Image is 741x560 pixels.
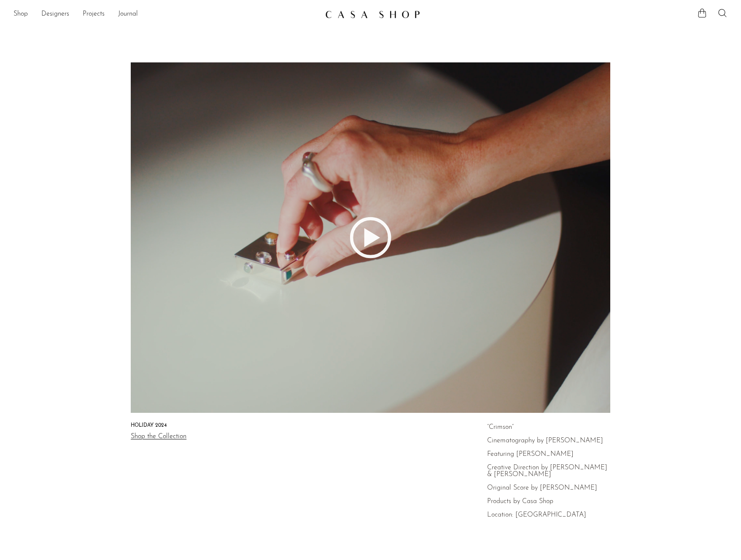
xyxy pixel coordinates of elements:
p: Products by Casa Shop Location: [GEOGRAPHIC_DATA] [487,498,610,518]
p: “Crimson” [487,424,610,431]
ul: NEW HEADER MENU [13,7,318,22]
a: Designers [41,9,69,20]
h3: Holiday 2024 [131,422,167,430]
a: Projects [83,9,105,20]
a: Shop [13,9,28,20]
p: Original Score by [PERSON_NAME] [487,485,610,491]
a: Journal [118,9,138,20]
nav: Desktop navigation [13,7,318,22]
p: Cinematography by [PERSON_NAME] Featuring [PERSON_NAME] [487,437,610,458]
a: Shop the Collection [131,433,186,440]
p: Creative Direction by [PERSON_NAME] & [PERSON_NAME] [487,464,610,478]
